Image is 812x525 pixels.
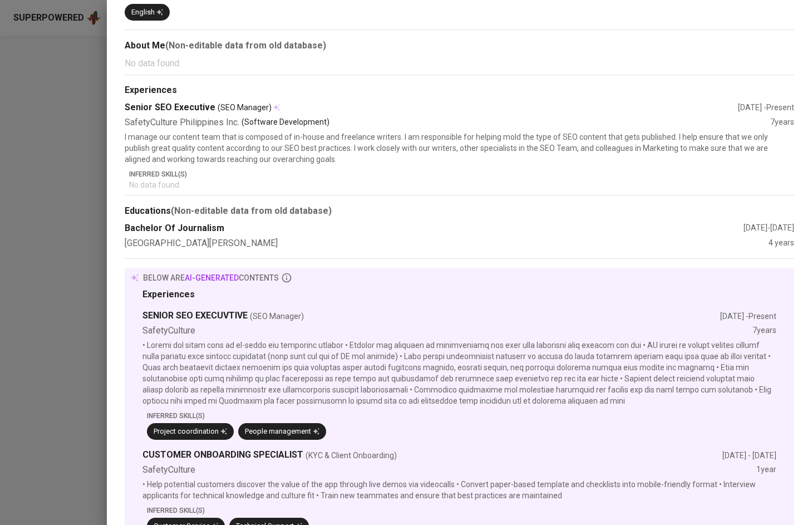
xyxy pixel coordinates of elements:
div: CUSTOMER ONBOARDING SPECIALIST [142,449,722,462]
div: SafetyCulture [142,464,756,477]
div: [DATE] - Present [738,102,794,113]
div: People management [245,426,319,437]
span: AI-generated [185,273,239,282]
div: 4 years [769,237,794,250]
div: [DATE] - Present [720,311,776,322]
p: Inferred Skill(s) [129,169,794,179]
div: [GEOGRAPHIC_DATA][PERSON_NAME] [125,237,769,250]
p: • Loremi dol sitam cons ad el-seddo eiu temporinc utlabor • Etdolor mag aliquaen ad minimveniamq ... [142,340,776,406]
span: [DATE] - [DATE] [744,223,794,232]
div: SafetyCulture [142,325,752,337]
div: 7 years [770,116,794,129]
p: (Software Development) [242,116,329,129]
span: (SEO Manager) [218,102,272,113]
span: (SEO Manager) [250,311,304,322]
span: (KYC & Client Onboarding) [306,450,397,461]
p: No data found. [125,57,794,70]
div: Experiences [142,288,776,301]
b: (Non-editable data from old database) [171,205,332,216]
div: About Me [125,39,794,52]
p: No data found. [129,179,794,190]
div: Project coordination [154,426,227,437]
div: 1 year [756,464,776,477]
p: below are contents [143,272,279,283]
div: English [131,7,163,18]
div: [DATE] - [DATE] [722,450,776,461]
div: Senior SEO Executive [125,101,738,114]
div: SENIOR SEO EXECUVTIVE [142,310,720,322]
div: Educations [125,204,794,218]
div: Experiences [125,84,794,97]
div: 7 years [752,325,776,337]
b: (Non-editable data from old database) [165,40,326,51]
p: Inferred Skill(s) [147,411,776,421]
div: SafetyCulture Philippines Inc. [125,116,770,129]
p: • Help potential customers discover the value of the app through live demos via videocalls • Conv... [142,479,776,501]
div: Bachelor Of Journalism [125,222,744,235]
p: I manage our content team that is composed of in-house and freelance writers. I am responsible fo... [125,131,794,165]
p: Inferred Skill(s) [147,506,776,516]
